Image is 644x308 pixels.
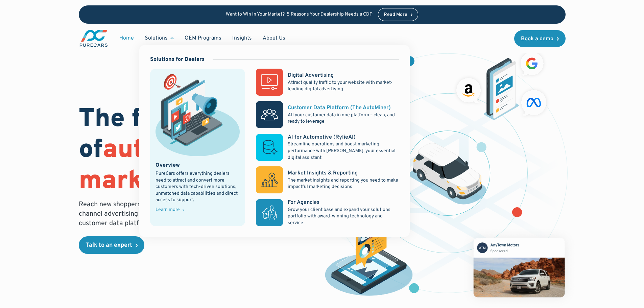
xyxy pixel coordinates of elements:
[521,36,553,42] div: Book a demo
[156,74,240,156] img: marketing illustration showing social media channels and campaigns
[79,104,314,197] h1: The future of is data.
[256,166,399,193] a: Market Insights & ReportingThe market insights and reporting you need to make impactful marketing...
[150,69,245,226] a: marketing illustration showing social media channels and campaignsOverviewPureCars offers everyth...
[288,141,399,161] p: Streamline operations and boost marketing performance with [PERSON_NAME], your essential digital ...
[288,104,391,112] div: Customer Data Platform (The AutoMiner)
[288,199,319,206] div: For Agencies
[139,45,410,237] nav: Solutions
[114,32,139,45] a: Home
[179,32,227,45] a: OEM Programs
[79,236,144,254] a: Talk to an expert
[453,49,550,120] img: ads on social media and advertising partners
[79,200,284,228] p: Reach new shoppers and nurture existing clients through an omni-channel advertising approach comb...
[288,112,399,125] p: All your customer data in one platform – clean, and ready to leverage
[288,177,399,190] p: The market insights and reporting you need to make impactful marketing decisions
[150,56,205,63] div: Solutions for Dealers
[86,242,132,248] div: Talk to an expert
[145,34,168,42] div: Solutions
[288,72,334,79] div: Digital Advertising
[226,12,373,18] p: Want to Win in Your Market? 5 Reasons Your Dealership Needs a CDP
[288,169,358,177] div: Market Insights & Reporting
[318,198,420,299] img: persona of a buyer
[139,32,179,45] div: Solutions
[79,29,109,48] a: main
[79,134,242,197] span: automotive marketing
[256,101,399,128] a: Customer Data Platform (The AutoMiner)All your customer data in one platform – clean, and ready t...
[79,29,109,48] img: purecars logo
[288,79,399,93] p: Attract quality traffic to your website with market-leading digital advertising
[156,208,180,212] div: Learn more
[256,69,399,96] a: Digital AdvertisingAttract quality traffic to your website with market-leading digital advertising
[288,207,399,227] p: Grow your client base and expand your solutions portfolio with award-winning technology and service
[227,32,257,45] a: Insights
[514,30,566,47] a: Book a demo
[156,170,240,204] div: PureCars offers everything dealers need to attract and convert more customers with tech-driven so...
[409,143,487,205] img: illustration of a vehicle
[257,32,291,45] a: About Us
[378,8,419,21] a: Read More
[256,199,399,226] a: For AgenciesGrow your client base and expand your solutions portfolio with award-winning technolo...
[384,13,407,17] div: Read More
[256,134,399,161] a: AI for Automotive (RylieAI)Streamline operations and boost marketing performance with [PERSON_NAM...
[156,162,180,169] div: Overview
[288,134,356,141] div: AI for Automotive (RylieAI)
